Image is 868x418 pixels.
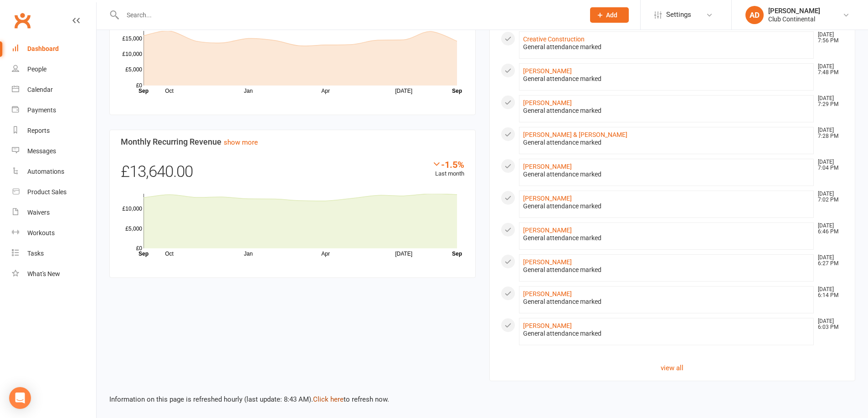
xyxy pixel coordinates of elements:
time: [DATE] 6:46 PM [813,223,843,235]
time: [DATE] 7:04 PM [813,159,843,171]
a: [PERSON_NAME] [523,67,572,75]
div: AD [745,6,764,24]
a: [PERSON_NAME] [523,227,572,234]
time: [DATE] 7:29 PM [813,96,843,107]
div: £13,640.00 [121,159,464,189]
a: Product Sales [12,182,96,202]
div: General attendance marked [523,298,810,306]
div: Automations [27,168,64,175]
a: Automations [12,161,96,182]
div: General attendance marked [523,75,810,83]
time: [DATE] 7:28 PM [813,127,843,139]
div: General attendance marked [523,202,810,210]
a: Reports [12,121,96,141]
time: [DATE] 7:56 PM [813,32,843,44]
span: Settings [666,5,691,25]
span: Add [606,11,617,19]
time: [DATE] 6:14 PM [813,287,843,298]
a: Dashboard [12,39,96,59]
a: Tasks [12,243,96,264]
div: General attendance marked [523,330,810,337]
div: Product Sales [27,188,67,196]
a: What's New [12,264,96,284]
div: Messages [27,147,56,155]
div: Waivers [27,209,50,216]
time: [DATE] 6:03 PM [813,318,843,330]
div: General attendance marked [523,234,810,242]
div: General attendance marked [523,139,810,146]
div: General attendance marked [523,107,810,115]
a: [PERSON_NAME] [523,322,572,329]
h3: Monthly Recurring Revenue [121,137,464,146]
div: Payments [27,106,56,114]
a: [PERSON_NAME] [523,99,572,106]
div: [PERSON_NAME] [768,7,820,15]
div: Calendar [27,86,53,93]
a: Calendar [12,80,96,100]
div: Workouts [27,229,55,237]
a: [PERSON_NAME] [523,290,572,297]
div: -1.5% [432,159,464,169]
div: Information on this page is refreshed hourly (last update: 8:43 AM). to refresh now. [97,381,868,405]
a: [PERSON_NAME] [523,195,572,202]
div: Club Continental [768,15,820,23]
a: Clubworx [11,9,34,32]
div: General attendance marked [523,266,810,274]
a: Click here [313,395,344,403]
a: People [12,59,96,80]
div: Dashboard [27,45,59,52]
button: Add [590,7,629,23]
a: show more [224,138,258,146]
div: General attendance marked [523,43,810,51]
a: Workouts [12,223,96,243]
div: General attendance marked [523,171,810,178]
a: Messages [12,141,96,161]
input: Search... [120,9,578,21]
div: People [27,65,46,73]
a: Creative Construction [523,35,585,43]
div: Tasks [27,250,44,257]
div: Open Intercom Messenger [9,387,31,409]
time: [DATE] 6:27 PM [813,255,843,267]
a: [PERSON_NAME] [523,258,572,266]
time: [DATE] 7:48 PM [813,64,843,76]
div: What's New [27,270,60,277]
a: [PERSON_NAME] [523,163,572,170]
a: [PERSON_NAME] & [PERSON_NAME] [523,131,627,138]
div: Last month [432,159,464,179]
a: Waivers [12,202,96,223]
div: Reports [27,127,50,134]
a: view all [501,363,844,373]
a: Payments [12,100,96,121]
time: [DATE] 7:02 PM [813,191,843,203]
